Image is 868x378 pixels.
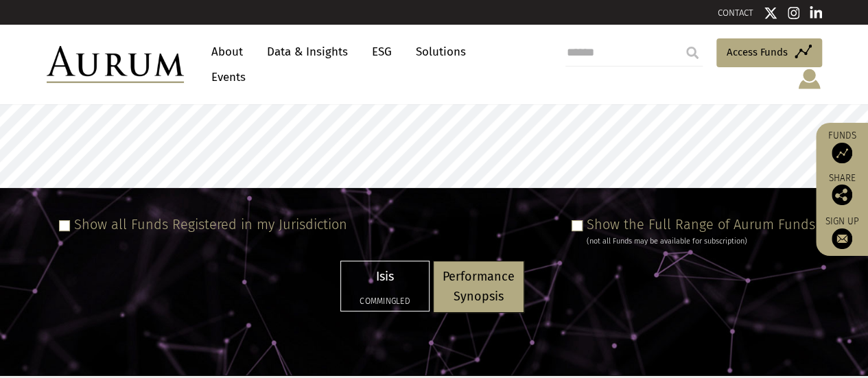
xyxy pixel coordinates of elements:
[788,6,800,20] img: Instagram icon
[832,143,852,163] img: Access Funds
[260,39,355,64] a: Data & Insights
[443,267,515,307] p: Performance Synopsis
[718,8,753,18] a: CONTACT
[727,44,788,60] span: Access Funds
[350,297,420,305] h5: Commingled
[204,64,246,90] a: Events
[587,235,815,248] div: (not all Funds may be available for subscription)
[74,216,347,233] label: Show all Funds Registered in my Jurisdiction
[797,67,822,91] img: account-icon.svg
[679,39,706,67] input: Submit
[716,38,822,67] a: Access Funds
[350,267,420,287] p: Isis
[832,185,852,205] img: Share this post
[832,228,852,249] img: Sign up to our newsletter
[810,6,822,20] img: Linkedin icon
[823,130,861,163] a: Funds
[47,46,184,83] img: Aurum
[204,39,250,64] a: About
[823,174,861,205] div: Share
[587,216,815,233] label: Show the Full Range of Aurum Funds
[823,215,861,249] a: Sign up
[365,39,399,64] a: ESG
[764,6,777,20] img: Twitter icon
[409,39,473,64] a: Solutions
